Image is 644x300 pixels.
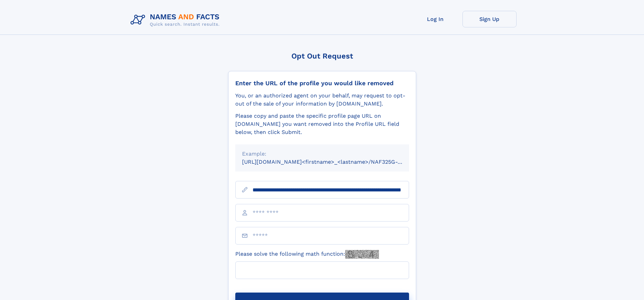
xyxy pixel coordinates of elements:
[235,250,379,259] label: Please solve the following math function:
[228,52,416,60] div: Opt Out Request
[408,11,462,27] a: Log In
[242,159,422,165] small: [URL][DOMAIN_NAME]<firstname>_<lastname>/NAF325G-xxxxxxxx
[235,92,409,108] div: You, or an authorized agent on your behalf, may request to opt-out of the sale of your informatio...
[128,11,225,29] img: Logo Names and Facts
[235,112,409,136] div: Please copy and paste the specific profile page URL on [DOMAIN_NAME] you want removed into the Pr...
[462,11,517,27] a: Sign Up
[242,150,402,158] div: Example:
[235,79,409,87] div: Enter the URL of the profile you would like removed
